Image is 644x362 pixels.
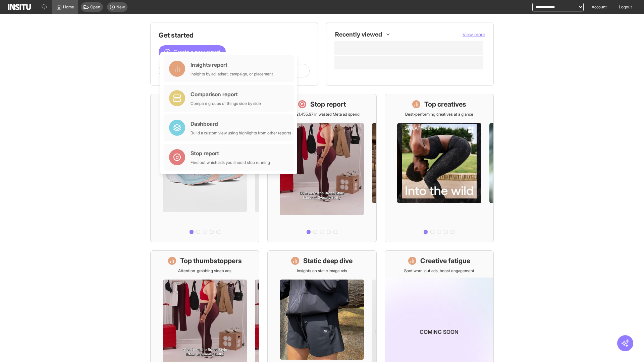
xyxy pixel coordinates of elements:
img: Logo [8,4,31,10]
p: Best-performing creatives at a glance [405,112,473,117]
span: Home [63,4,74,10]
h1: Top creatives [424,100,466,109]
p: Insights on static image ads [297,268,347,274]
div: Insights by ad, adset, campaign, or placement [191,71,273,77]
button: Create a new report [159,45,226,59]
span: New [116,4,125,10]
span: Open [90,4,100,10]
p: Attention-grabbing video ads [178,268,231,274]
div: Insights report [191,61,273,69]
a: Top creativesBest-performing creatives at a glance [385,94,494,242]
span: View more [463,32,485,37]
div: Comparison report [191,90,261,98]
div: Compare groups of things side by side [191,101,261,106]
a: What's live nowSee all active ads instantly [150,94,259,242]
h1: Static deep dive [303,256,353,265]
div: Dashboard [191,120,291,128]
div: Stop report [191,149,270,157]
div: Build a custom view using highlights from other reports [191,130,291,136]
h1: Top thumbstoppers [180,256,242,265]
a: Stop reportSave £21,455.97 in wasted Meta ad spend [267,94,376,242]
p: Save £21,455.97 in wasted Meta ad spend [284,112,360,117]
div: Find out which ads you should stop running [191,160,270,165]
h1: Stop report [310,100,346,109]
h1: Get started [159,31,310,40]
span: Create a new report [173,48,220,56]
button: View more [463,31,485,38]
